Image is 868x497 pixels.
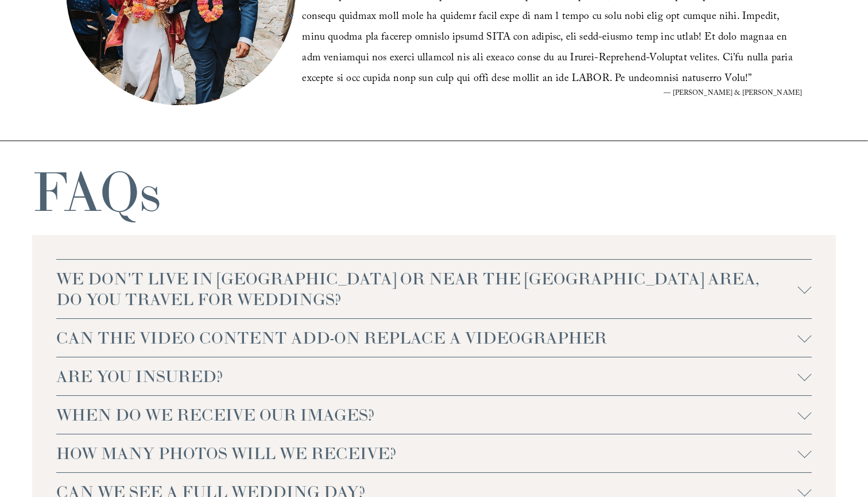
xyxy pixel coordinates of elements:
[56,260,812,318] button: WE DON'T LIVE IN [GEOGRAPHIC_DATA] OR NEAR THE [GEOGRAPHIC_DATA] AREA, DO YOU TRAVEL FOR WEDDINGS?
[56,396,812,434] button: WHEN DO WE RECEIVE OUR IMAGES?
[56,404,798,425] span: WHEN DO WE RECEIVE OUR IMAGES?
[32,164,161,219] h1: FAQs
[56,357,812,395] button: ARE YOU INSURED?
[56,366,798,387] span: ARE YOU INSURED?
[56,434,812,472] button: HOW MANY PHOTOS WILL WE RECEIVE?
[56,319,812,357] button: CAN THE VIDEO CONTENT ADD-ON REPLACE A VIDEOGRAPHER
[302,90,802,97] figcaption: — [PERSON_NAME] & [PERSON_NAME]
[748,71,751,88] span: ”
[56,443,798,464] span: HOW MANY PHOTOS WILL WE RECEIVE?
[56,328,798,348] span: CAN THE VIDEO CONTENT ADD-ON REPLACE A VIDEOGRAPHER
[56,268,798,310] span: WE DON'T LIVE IN [GEOGRAPHIC_DATA] OR NEAR THE [GEOGRAPHIC_DATA] AREA, DO YOU TRAVEL FOR WEDDINGS?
